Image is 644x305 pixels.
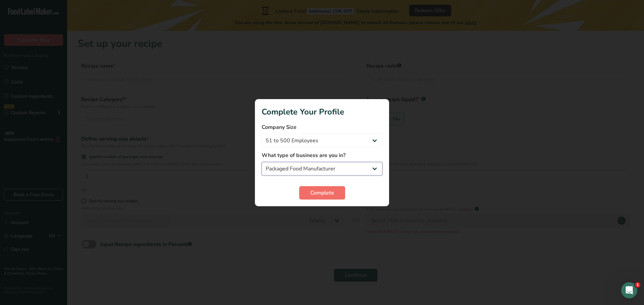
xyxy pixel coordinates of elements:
iframe: Intercom live chat [621,282,637,298]
label: What type of business are you in? [262,151,382,159]
h1: Complete Your Profile [262,106,382,118]
label: Company Size [262,123,382,131]
span: Complete [310,189,334,197]
span: 1 [635,282,640,288]
button: Complete [299,186,345,200]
